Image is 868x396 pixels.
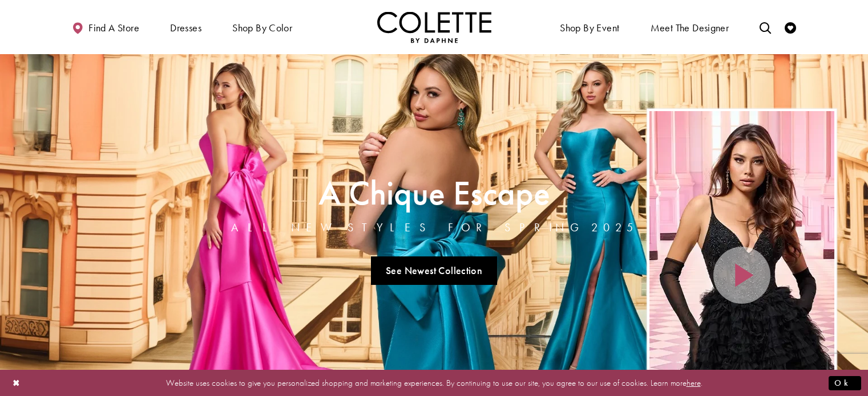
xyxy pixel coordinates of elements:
[687,377,701,388] a: here
[371,256,498,285] a: See Newest Collection A Chique Escape All New Styles For Spring 2025
[7,373,26,393] button: Close Dialog
[228,252,641,289] ul: Slider Links
[829,375,861,390] button: Submit Dialog
[82,375,786,390] p: Website uses cookies to give you personalized shopping and marketing experiences. By continuing t...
